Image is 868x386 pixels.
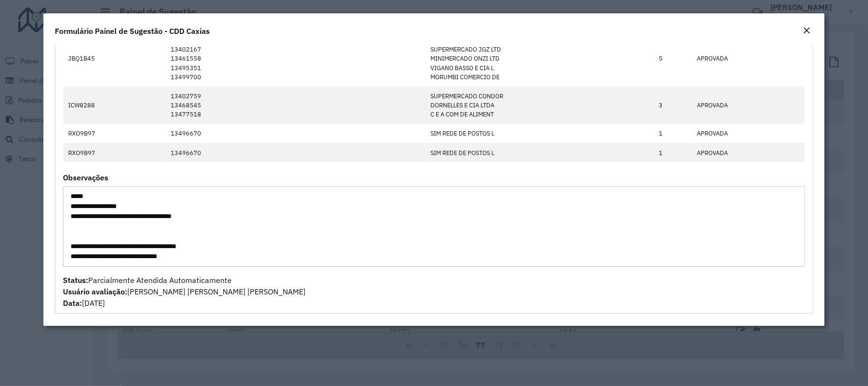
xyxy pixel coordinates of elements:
td: RXO9B97 [63,143,166,162]
td: 13496670 [165,143,426,162]
strong: Data: [63,298,82,308]
em: Fechar [803,27,810,34]
td: RXO9B97 [63,124,166,143]
td: JBQ1B45 [63,31,166,86]
td: SIM REDE DE POSTOS L [426,124,654,143]
span: Parcialmente Atendida Automaticamente [PERSON_NAME] [PERSON_NAME] [PERSON_NAME] [DATE] [63,275,306,308]
td: 1 [654,124,692,143]
button: Close [800,25,813,37]
td: 13402759 13468545 13477518 [165,86,426,124]
td: 13400929 13402167 13461558 13495351 13499700 [165,31,426,86]
td: 3 [654,86,692,124]
td: 1 [654,143,692,162]
strong: Usuário avaliação: [63,287,127,296]
td: APROVADA [692,31,805,86]
td: APROVADA [692,143,805,162]
td: SUPERMERCADO CONDOR DORNELLES E CIA LTDA C E A COM DE ALIMENT [426,86,654,124]
td: BENTO CHOPP EXPRESS SUPERMERCADO JGZ LTD MINIMERCADO ONZI LTD VIGANO BASSO E CIA L MORUMBI COMERC... [426,31,654,86]
label: Observações [63,172,108,183]
strong: Status: [63,275,88,285]
td: ICW8288 [63,86,166,124]
td: 13496670 [165,124,426,143]
td: SIM REDE DE POSTOS L [426,143,654,162]
td: 5 [654,31,692,86]
td: APROVADA [692,86,805,124]
h4: Formulário Painel de Sugestão - CDD Caxias [55,25,210,37]
td: APROVADA [692,124,805,143]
